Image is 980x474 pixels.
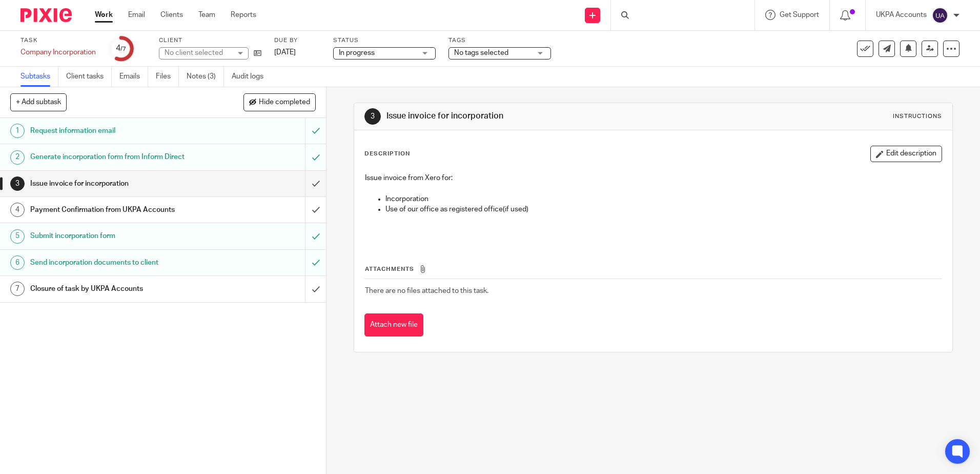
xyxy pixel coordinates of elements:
[116,43,126,54] div: 4
[10,255,25,270] div: 6
[231,10,256,20] a: Reports
[454,49,508,56] span: No tags selected
[274,36,320,45] label: Due by
[66,67,112,87] a: Client tasks
[187,67,224,87] a: Notes (3)
[21,8,72,22] img: Pixie
[21,47,96,57] div: Company Incorporation
[10,229,25,244] div: 5
[333,36,436,45] label: Status
[120,46,126,52] small: /7
[159,36,261,45] label: Client
[870,146,942,162] button: Edit description
[10,282,25,296] div: 7
[364,313,423,337] button: Attach new file
[30,149,207,165] h1: Generate incorporation form from Inform Direct
[30,176,207,191] h1: Issue invoice for incorporation
[119,67,148,87] a: Emails
[339,49,375,56] span: In progress
[30,202,207,218] h1: Payment Confirmation from UKPA Accounts
[364,108,381,125] div: 3
[448,36,551,45] label: Tags
[10,150,25,165] div: 2
[893,112,942,121] div: Instructions
[385,204,941,214] p: Use of our office as registered office(if used)
[10,203,25,217] div: 4
[365,287,488,294] span: There are no files attached to this task.
[128,10,145,20] a: Email
[10,176,25,191] div: 3
[364,150,410,158] p: Description
[156,67,179,87] a: Files
[165,48,231,58] div: No client selected
[30,228,207,244] h1: Submit incorporation form
[365,266,414,272] span: Attachments
[10,93,67,111] button: + Add subtask
[385,194,941,204] p: Incorporation
[232,67,271,87] a: Audit logs
[259,98,310,107] span: Hide completed
[198,10,215,20] a: Team
[365,173,941,183] p: Issue invoice from Xero for:
[780,11,819,18] span: Get Support
[21,67,58,87] a: Subtasks
[10,124,25,138] div: 1
[160,10,183,20] a: Clients
[274,49,296,56] span: [DATE]
[932,7,948,24] img: svg%3E
[386,111,675,122] h1: Issue invoice for incorporation
[876,10,927,20] p: UKPA Accounts
[30,123,207,139] h1: Request information email
[30,255,207,270] h1: Send incorporation documents to client
[30,281,207,297] h1: Closure of task by UKPA Accounts
[21,36,96,45] label: Task
[95,10,113,20] a: Work
[243,93,316,111] button: Hide completed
